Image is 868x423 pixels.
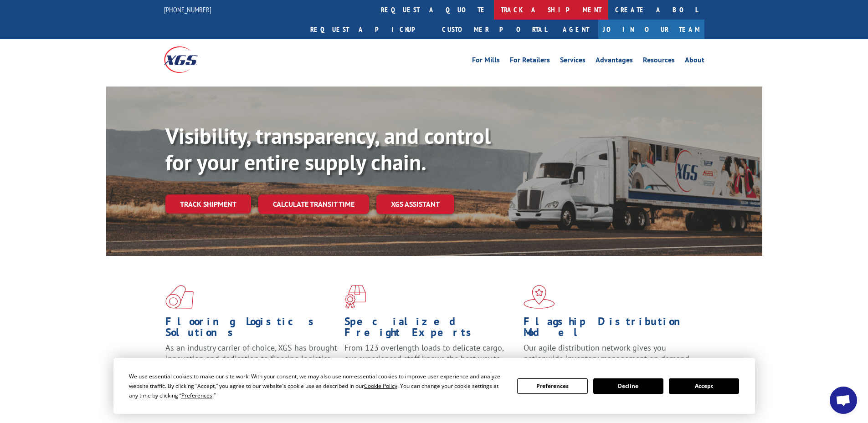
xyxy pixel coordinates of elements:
[560,56,586,66] a: Services
[258,194,369,214] a: Calculate transit time
[510,56,550,66] a: For Retailers
[165,342,337,375] span: As an industry carrier of choice, XGS has brought innovation and dedication to flooring logistics...
[165,122,491,176] b: Visibility, transparency, and control for your entire supply chain.
[598,20,704,39] a: Join Our Team
[165,285,194,309] img: xgs-icon-total-supply-chain-intelligence-red
[596,56,633,66] a: Advantages
[524,342,691,364] span: Our agile distribution network gives you nationwide inventory management on demand.
[669,378,739,394] button: Accept
[376,194,454,214] a: XGS ASSISTANT
[435,20,554,39] a: Customer Portal
[685,56,704,66] a: About
[830,387,857,414] div: Open chat
[113,358,755,414] div: Cookie Consent Prompt
[524,316,696,342] h1: Flagship Distribution Model
[129,372,506,400] div: We use essential cookies to make our site work. With your consent, we may also use non-essential ...
[165,194,251,214] a: Track shipment
[344,342,517,383] p: From 123 overlength loads to delicate cargo, our experienced staff knows the best way to move you...
[344,316,517,342] h1: Specialized Freight Experts
[517,378,587,394] button: Preferences
[524,285,555,309] img: xgs-icon-flagship-distribution-model-red
[472,56,500,66] a: For Mills
[593,378,663,394] button: Decline
[344,285,366,309] img: xgs-icon-focused-on-flooring-red
[643,56,675,66] a: Resources
[303,20,435,39] a: Request a pickup
[181,392,212,399] span: Preferences
[165,316,338,342] h1: Flooring Logistics Solutions
[554,20,598,39] a: Agent
[164,5,211,14] a: [PHONE_NUMBER]
[364,382,397,390] span: Cookie Policy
